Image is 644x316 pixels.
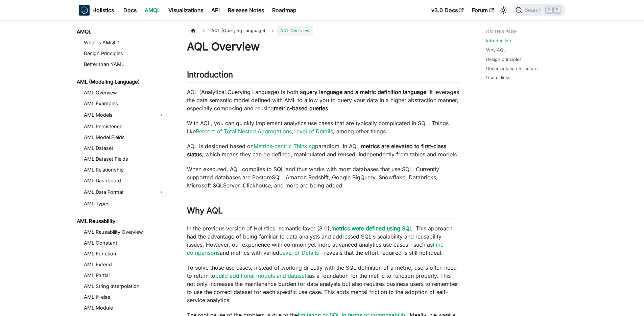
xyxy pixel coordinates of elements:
a: Documentation Structure [486,65,538,72]
img: Holistics [79,5,90,16]
a: Visualizations [164,5,207,16]
a: Design principles [486,56,522,63]
a: build additional models and datasets [215,272,309,279]
a: API [207,5,224,16]
a: Design Principles [82,49,167,58]
span: Search [522,7,546,13]
a: v3.0 Docs [427,5,468,16]
strong: query language and a metric definition language [303,89,426,95]
p: To solve those use cases, instead of working directly with the SQL definition of a metric, users ... [187,264,459,304]
a: AML Data Format [82,187,155,198]
strong: metric-based queries [274,105,328,112]
a: Release Notes [224,5,268,16]
h2: Why AQL [187,206,459,219]
a: AML (Modeling Language) [75,77,167,87]
a: AML Module [82,303,167,313]
a: AMQL [141,5,164,16]
a: Better than YAML [82,60,167,69]
a: AML Types [82,199,167,208]
a: AML Dashboard [82,176,167,185]
kbd: ⌘ [546,7,552,13]
span: AQL Overview [277,26,313,36]
a: AML Constant [82,238,167,248]
a: AML If-else [82,292,167,302]
a: AML Extend [82,260,167,269]
h2: Introduction [187,70,459,83]
a: AML Relationship [82,165,167,175]
a: AML Reusability [75,217,167,226]
button: Search (Command+K) [513,4,565,16]
p: AQL (Analytical Querying Language) is both a . It leverages the data semantic model defined with ... [187,88,459,112]
a: Why AQL [486,47,506,53]
a: AML Overview [82,88,167,97]
button: Switch between dark and light mode (currently light mode) [498,5,509,16]
a: Forum [468,5,498,16]
p: With AQL, you can quickly implement analytics use cases that are typically complicated in SQL. Th... [187,119,459,135]
b: Holistics [92,6,114,14]
a: AML Reusability Overview [82,227,167,237]
a: Nested Aggregations [238,128,292,135]
a: Percent of Total [196,128,236,135]
a: AML Model Fields [82,133,167,142]
a: Docs [119,5,141,16]
a: metrics were defined using SQL [331,225,412,232]
a: Home page [187,26,200,36]
nav: Breadcrumbs [187,26,459,36]
a: AML Models [82,110,155,120]
span: AQL (Querying Language) [208,26,269,36]
a: AML Examples [82,99,167,108]
kbd: K [554,7,560,13]
p: AQL is designed based on paradigm. In AQL, , which means they can be defined, manipulated and reu... [187,142,459,158]
a: Level of Details [293,128,333,135]
nav: Docs sidebar [72,20,173,316]
a: AMQL [75,27,167,37]
button: Expand sidebar category 'AML Data Format' [155,187,167,198]
a: time comparisons [187,241,444,256]
a: Useful links [486,74,510,81]
a: HolisticsHolistics [79,5,114,16]
a: AML Persistence [82,122,167,131]
a: AML Function [82,249,167,258]
a: Roadmap [268,5,301,16]
h1: AQL Overview [187,40,459,53]
a: Introduction [486,38,511,44]
a: Metrics-centric Thinking [254,143,315,150]
a: AML Dataset [82,143,167,153]
button: Expand sidebar category 'AML Models' [155,110,167,120]
a: What is AMQL? [82,38,167,47]
a: AML Partial [82,271,167,280]
p: In the previous version of Holistics' semantic layer (3.0), . This approach had the advantage of ... [187,224,459,257]
p: When executed, AQL compiles to SQL and thus works with most databases that use SQL. Currently sup... [187,165,459,189]
a: AML String Interpolation [82,281,167,291]
a: AML Dataset Fields [82,154,167,164]
a: Level of Details [279,249,319,256]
